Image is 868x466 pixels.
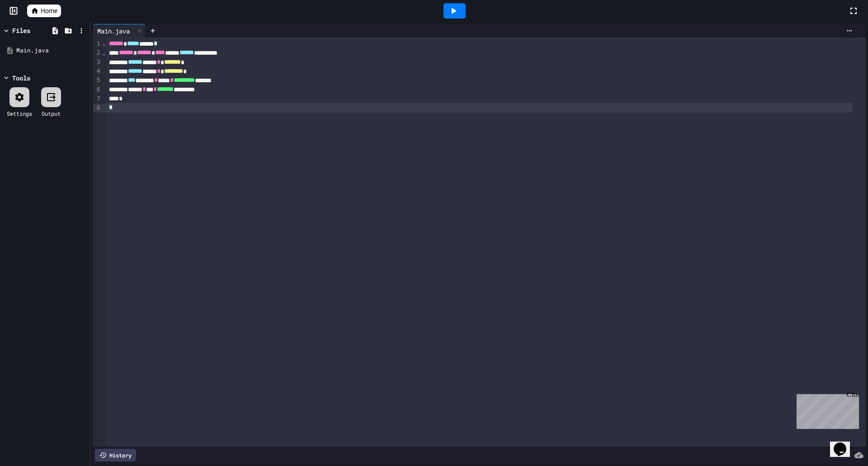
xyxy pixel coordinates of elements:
div: Files [12,26,30,35]
div: 4 [93,67,102,76]
div: 3 [93,58,102,67]
div: Main.java [93,26,134,36]
div: History [95,449,136,461]
a: Home [27,5,61,17]
div: 6 [93,85,102,94]
div: Main.java [16,46,87,55]
div: 2 [93,48,102,57]
div: 5 [93,76,102,85]
div: 8 [93,104,102,113]
span: Fold line [102,49,106,56]
div: Settings [7,109,32,118]
span: Fold line [102,40,106,47]
div: Tools [12,73,30,83]
div: 7 [93,94,102,104]
div: Chat with us now!Close [4,4,62,57]
div: 1 [93,39,102,48]
iframe: chat widget [830,430,859,457]
span: Home [41,6,57,15]
div: Output [42,109,61,118]
iframe: chat widget [793,391,859,429]
div: Main.java [93,24,146,38]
